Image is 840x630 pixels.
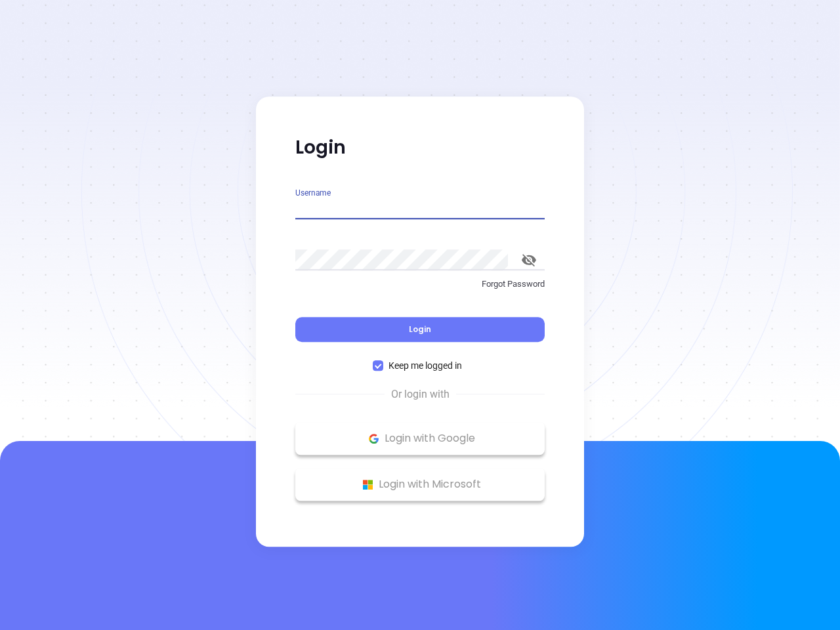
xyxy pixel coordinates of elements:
[385,387,456,402] span: Or login with
[295,278,545,301] a: Forgot Password
[302,474,538,494] p: Login with Microsoft
[383,358,467,373] span: Keep me logged in
[295,468,545,501] button: Microsoft Logo Login with Microsoft
[295,136,545,159] p: Login
[295,422,545,455] button: Google Logo Login with Google
[366,430,382,447] img: Google Logo
[409,324,431,335] span: Login
[360,476,376,493] img: Microsoft Logo
[513,244,545,276] button: toggle password visibility
[295,278,545,291] p: Forgot Password
[295,317,545,342] button: Login
[295,189,331,197] label: Username
[302,429,538,448] p: Login with Google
